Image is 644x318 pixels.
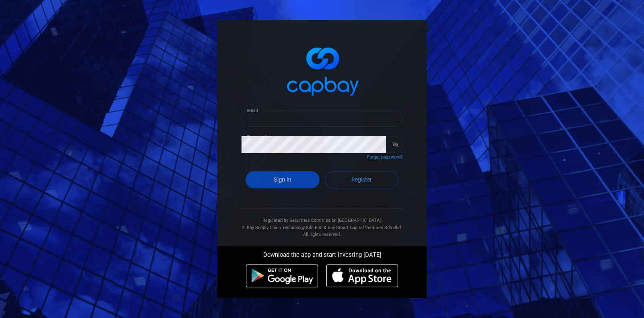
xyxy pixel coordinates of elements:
a: Forgot password? [367,155,402,160]
div: Download the app and start investing [DATE] [211,246,433,260]
div: Regulated by Securities Commission [GEOGRAPHIC_DATA]. & All rights reserved. [242,209,402,238]
span: © Bay Supply Chain Technology Sdn Bhd [242,225,322,230]
label: Email [247,107,258,114]
a: Register [325,171,399,188]
span: Register [351,176,372,183]
span: Bay Smart Capital Ventures Sdn Bhd. [328,225,402,230]
img: ios [326,264,398,287]
img: android [246,264,318,287]
button: Sign In [246,171,320,188]
label: Password [247,134,266,140]
img: logo [282,40,362,100]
